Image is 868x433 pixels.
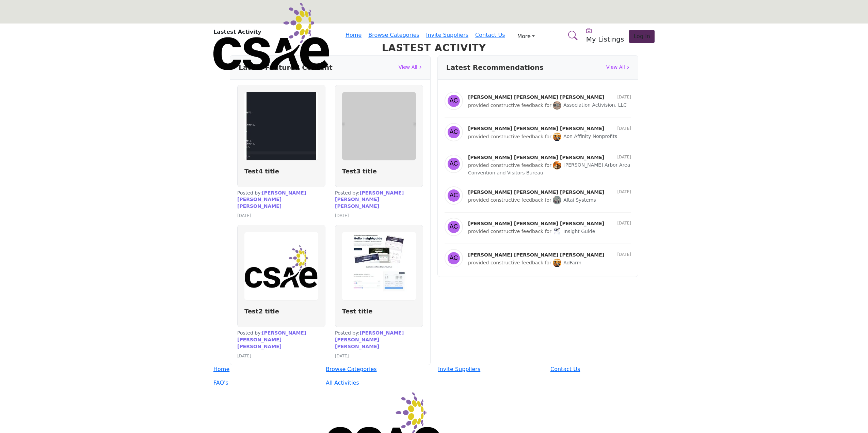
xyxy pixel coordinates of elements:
[335,190,404,209] strong: [PERSON_NAME] [PERSON_NAME] [PERSON_NAME]
[553,260,581,265] a: AdFarm
[335,213,349,218] span: [DATE]
[335,354,349,358] span: [DATE]
[244,168,279,175] a: Test4 title
[468,102,551,108] span: provided constructive feedback for
[617,155,631,160] span: [DATE]
[445,123,463,141] img: José Alfredo Castro Salazar
[468,197,551,203] span: provided constructive feedback for
[213,365,318,373] a: Home
[213,3,329,70] img: Site Logo
[445,92,463,110] img: José Alfredo Castro Salazar
[553,102,627,108] a: Association Activision, LLC
[617,95,631,100] span: [DATE]
[553,101,561,110] img: Association Activision, LLC
[237,330,306,349] strong: [PERSON_NAME] [PERSON_NAME] [PERSON_NAME]
[244,308,279,315] a: Test2 title
[512,31,540,42] a: More
[468,252,604,258] strong: [PERSON_NAME] [PERSON_NAME] [PERSON_NAME]
[244,232,318,300] img: Test2 title
[335,330,404,349] strong: [PERSON_NAME] [PERSON_NAME] [PERSON_NAME]
[550,365,655,373] a: Contact Us
[617,252,631,258] span: [DATE]
[468,162,551,168] span: provided constructive feedback for
[468,260,551,265] span: provided constructive feedback for
[368,32,419,38] a: Browse Categories
[326,365,430,373] a: Browse Categories
[586,35,624,43] h5: My Listings
[553,133,561,141] img: Aon Affinity Nonprofits
[468,229,551,234] span: provided constructive feedback for
[237,354,251,358] span: [DATE]
[468,125,604,132] strong: [PERSON_NAME] [PERSON_NAME] [PERSON_NAME]
[468,220,604,227] strong: [PERSON_NAME] [PERSON_NAME] [PERSON_NAME]
[342,232,416,300] img: Test title
[342,168,377,175] a: Test3 title
[244,92,318,160] img: Test4 title
[468,162,630,175] a: [PERSON_NAME] Arbor Area Convention and Visitors Bureau
[468,134,551,139] span: provided constructive feedback for
[342,308,372,315] a: Test title
[617,221,631,226] span: [DATE]
[445,218,463,236] img: José Alfredo Castro Salazar
[237,330,325,350] p: Posted by:
[237,190,306,209] strong: [PERSON_NAME] [PERSON_NAME] [PERSON_NAME]
[617,126,631,132] span: [DATE]
[335,330,423,350] p: Posted by:
[561,27,582,45] a: Search
[445,186,463,205] img: José Alfredo Castro Salazar
[553,259,561,267] img: AdFarm
[345,32,361,38] a: Home
[468,94,604,100] strong: [PERSON_NAME] [PERSON_NAME] [PERSON_NAME]
[326,379,430,387] a: All Activities
[426,32,468,38] a: Invite Suppliers
[617,189,631,195] span: [DATE]
[553,134,617,139] a: Aon Affinity Nonprofits
[438,365,542,373] a: Invite Suppliers
[553,197,596,203] a: Altai Systems
[553,161,561,170] img: Ann Arbor Area Convention and Visitors Bureau
[553,229,595,234] a: Insight Guide
[213,379,318,387] a: FAQ's
[629,30,655,43] button: Log In
[633,33,650,40] span: Log In
[475,32,505,38] a: Contact Us
[445,249,463,267] img: José Alfredo Castro Salazar
[553,227,561,236] img: Insight Guide
[468,154,604,160] strong: [PERSON_NAME] [PERSON_NAME] [PERSON_NAME]
[445,155,463,173] img: José Alfredo Castro Salazar
[237,213,251,218] span: [DATE]
[237,190,325,210] p: Posted by:
[335,190,423,210] p: Posted by:
[468,189,604,195] strong: [PERSON_NAME] [PERSON_NAME] [PERSON_NAME]
[553,196,561,204] img: Altai Systems
[342,92,416,160] img: Test3 title
[586,27,624,43] div: My Listings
